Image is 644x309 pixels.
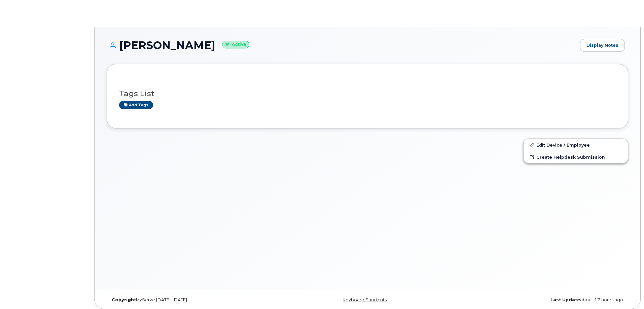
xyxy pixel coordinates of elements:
a: Add tags [119,101,153,109]
a: Keyboard Shortcuts [343,297,387,302]
a: Edit Device / Employee [524,139,628,151]
div: MyServe [DATE]–[DATE] [107,297,281,303]
a: Display Notes [580,39,625,52]
a: Create Helpdesk Submission [524,151,628,163]
div: about 17 hours ago [454,297,628,303]
h1: [PERSON_NAME] [107,39,577,51]
h3: Tags List [119,89,616,98]
small: Active [222,41,249,48]
strong: Copyright [112,297,136,302]
strong: Last Update [550,297,580,302]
